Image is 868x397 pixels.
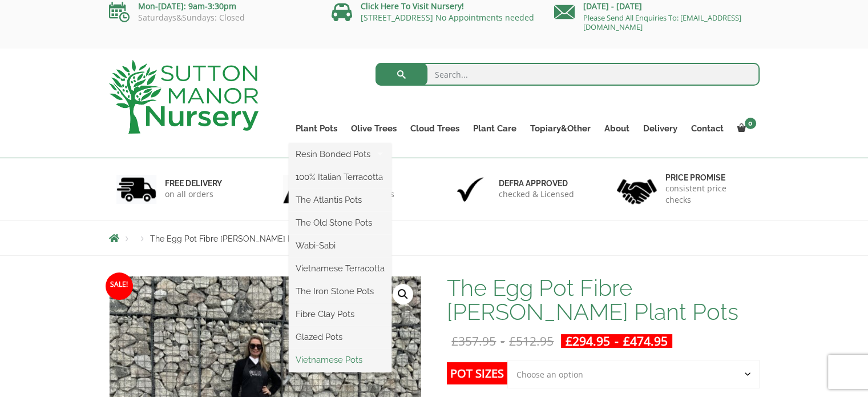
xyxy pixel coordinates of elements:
[109,13,314,22] p: Saturdays&Sundays: Closed
[283,175,323,204] img: 2.jpg
[116,175,156,204] img: 1.jpg
[561,334,672,348] ins: -
[289,169,391,186] a: 100% Italian Terracotta
[165,189,222,200] p: on all orders
[665,173,752,183] h6: Price promise
[447,276,759,324] h1: The Egg Pot Fibre [PERSON_NAME] Plant Pots
[106,272,133,300] span: Sale!
[597,121,636,137] a: About
[451,333,458,349] span: £
[466,121,523,137] a: Plant Care
[376,63,760,86] input: Search...
[623,333,668,349] bdi: 474.95
[684,121,730,137] a: Contact
[289,351,391,368] a: Vietnamese Pots
[566,333,610,349] bdi: 294.95
[451,333,496,349] bdi: 357.95
[289,328,391,346] a: Glazed Pots
[289,214,391,231] a: The Old Stone Pots
[289,283,391,300] a: The Iron Stone Pots
[583,13,741,32] a: Please Send All Enquiries To: [EMAIL_ADDRESS][DOMAIN_NAME]
[499,189,574,200] p: checked & Licensed
[165,178,222,189] h6: FREE DELIVERY
[344,121,403,137] a: Olive Trees
[361,1,464,11] a: Click Here To Visit Nursery!
[109,60,259,134] img: logo
[447,362,507,384] label: Pot Sizes
[289,146,391,163] a: Resin Bonded Pots
[289,191,391,208] a: The Atlantis Pots
[393,284,413,304] a: View full-screen image gallery
[403,121,466,137] a: Cloud Trees
[636,121,684,137] a: Delivery
[109,234,760,243] nav: Breadcrumbs
[523,121,597,137] a: Topiary&Other
[623,333,630,349] span: £
[665,183,752,206] p: consistent price checks
[509,333,516,349] span: £
[447,334,558,348] del: -
[509,333,554,349] bdi: 512.95
[617,172,657,207] img: 4.jpg
[499,178,574,189] h6: Defra approved
[150,234,326,243] span: The Egg Pot Fibre [PERSON_NAME] Plant Pots
[289,121,344,137] a: Plant Pots
[566,333,572,349] span: £
[730,121,760,137] a: 0
[450,175,490,204] img: 3.jpg
[289,237,391,254] a: Wabi-Sabi
[289,260,391,277] a: Vietnamese Terracotta
[745,118,756,129] span: 0
[361,12,534,23] a: [STREET_ADDRESS] No Appointments needed
[289,306,391,323] a: Fibre Clay Pots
